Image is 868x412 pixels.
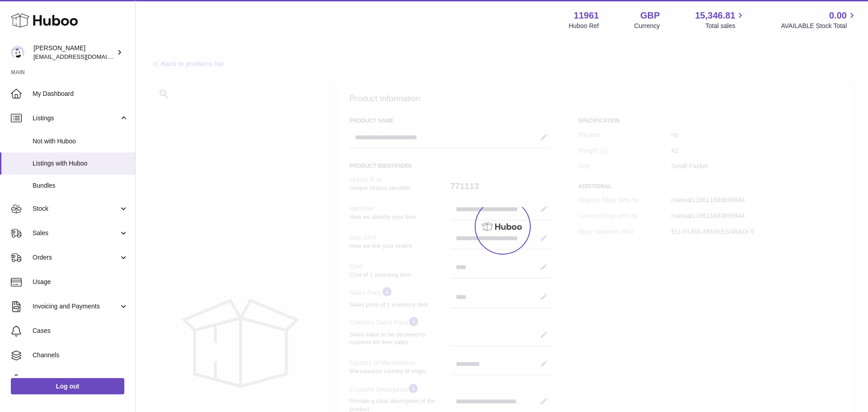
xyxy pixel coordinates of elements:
img: internalAdmin-11961@internal.huboo.com [11,46,24,59]
div: Huboo Ref [569,22,599,30]
span: Listings [33,114,119,123]
span: Channels [33,351,128,360]
span: My Dashboard [33,90,128,98]
span: AVAILABLE Stock Total [781,22,857,30]
span: 0.00 [829,9,847,22]
span: Cases [33,327,128,335]
span: Bundles [33,181,128,190]
span: Settings [33,375,128,384]
span: Listings with Huboo [33,159,128,168]
div: Currency [634,22,660,30]
a: Log out [11,378,124,394]
span: Orders [33,253,119,262]
strong: 11961 [574,9,599,22]
span: Total sales [705,22,745,30]
span: Not with Huboo [33,137,128,146]
strong: GBP [640,9,660,22]
span: [EMAIL_ADDRESS][DOMAIN_NAME] [33,53,133,60]
span: Sales [33,229,119,237]
div: [PERSON_NAME] [33,44,115,61]
span: Invoicing and Payments [33,302,119,311]
a: 0.00 AVAILABLE Stock Total [781,9,857,30]
span: Stock [33,204,119,213]
a: 15,346.81 Total sales [695,9,745,30]
span: Usage [33,278,128,286]
span: 15,346.81 [695,9,735,22]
